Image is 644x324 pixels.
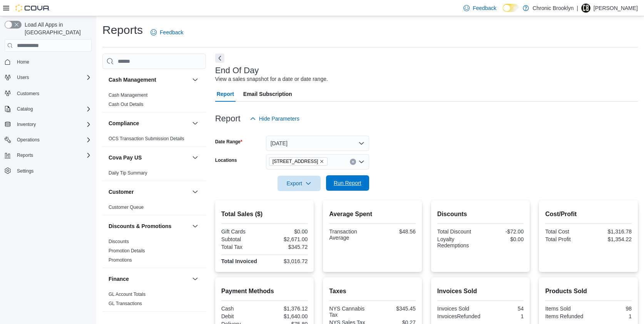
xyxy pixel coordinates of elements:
button: Inventory [2,119,95,130]
h3: Customer [109,188,134,196]
span: Feedback [160,29,183,36]
button: Remove 483 3rd Ave from selection in this group [319,159,324,164]
span: Operations [17,137,40,143]
button: Users [14,73,32,82]
span: Inventory [17,121,36,128]
button: Open list of options [358,159,365,165]
p: Chronic Brooklyn [533,3,574,13]
h1: Reports [102,22,143,38]
span: Load All Apps in [GEOGRAPHIC_DATA] [22,21,92,36]
p: | [577,3,578,13]
span: Cash Out Details [109,101,144,107]
div: Subtotal [221,236,263,242]
a: Discounts [109,239,129,244]
button: Customer [191,187,200,196]
img: Cova [15,4,50,12]
div: Cash [221,306,263,312]
button: Operations [14,135,43,144]
a: Cash Out Details [109,102,144,107]
div: View a sales snapshot for a date or date range. [215,75,328,83]
button: Customer [109,188,189,196]
div: Loyalty Redemptions [437,236,479,248]
span: OCS Transaction Submission Details [109,136,184,142]
div: $1,316.78 [590,228,632,235]
button: Next [215,54,224,63]
div: $0.00 [482,236,524,242]
a: Daily Tip Summary [109,170,147,176]
div: 1 [590,313,632,319]
button: Cova Pay US [191,153,200,162]
button: Catalog [14,104,36,114]
h2: Average Spent [329,210,416,219]
button: Catalog [2,104,95,114]
strong: Total Invoiced [221,258,257,264]
h2: Taxes [329,287,416,296]
button: Run Report [326,175,369,191]
h3: Report [215,114,241,123]
div: Total Cost [545,228,587,235]
span: Home [17,59,29,65]
label: Date Range [215,139,243,145]
span: Daily Tip Summary [109,170,147,176]
span: Discounts [109,238,129,245]
nav: Complex example [5,53,92,196]
div: Ned Farrell [581,3,590,13]
div: Discounts & Promotions [102,237,206,268]
button: [DATE] [266,136,369,151]
span: Users [14,73,92,82]
div: $2,671.00 [266,236,308,242]
div: Invoices Sold [437,306,479,312]
h3: Cova Pay US [109,154,142,161]
span: Settings [17,168,33,174]
h3: Discounts & Promotions [109,222,171,230]
div: Total Discount [437,228,479,235]
button: Operations [2,134,95,145]
div: Total Profit [545,236,587,242]
a: Feedback [460,0,499,16]
button: Hide Parameters [247,111,303,126]
a: Settings [14,166,37,176]
button: Cash Management [191,75,200,84]
h2: Total Sales ($) [221,210,308,219]
span: Inventory [14,120,92,129]
span: GL Account Totals [109,291,146,297]
div: $3,016.72 [266,258,308,264]
div: Finance [102,290,206,311]
span: Feedback [473,4,496,12]
span: Catalog [17,106,33,112]
button: Settings [2,165,95,176]
span: Catalog [14,104,92,114]
button: Clear input [350,159,356,165]
span: [STREET_ADDRESS] [273,158,318,165]
a: Promotion Details [109,248,145,253]
span: Export [282,176,316,191]
span: Users [17,74,29,81]
div: Gift Cards [221,228,263,235]
button: Reports [2,150,95,161]
a: Promotions [109,257,132,263]
div: Transaction Average [329,228,371,241]
div: 54 [482,306,524,312]
span: Cash Management [109,92,147,98]
a: Customers [14,89,42,98]
span: GL Transactions [109,300,142,307]
div: $345.45 [374,306,416,312]
span: Operations [14,135,92,144]
h2: Invoices Sold [437,287,524,296]
button: Export [278,176,321,191]
div: Cash Management [102,91,206,112]
button: Cash Management [109,76,189,84]
button: Discounts & Promotions [191,222,200,231]
button: Reports [14,151,36,160]
span: Customers [17,91,39,97]
a: Feedback [147,25,186,40]
label: Locations [215,157,237,163]
h2: Cost/Profit [545,210,632,219]
span: Customers [14,88,92,98]
span: Reports [14,151,92,160]
div: 1 [483,313,524,319]
span: Report [217,86,234,102]
button: Home [2,56,95,67]
a: Customer Queue [109,205,144,210]
a: OCS Transaction Submission Details [109,136,184,141]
